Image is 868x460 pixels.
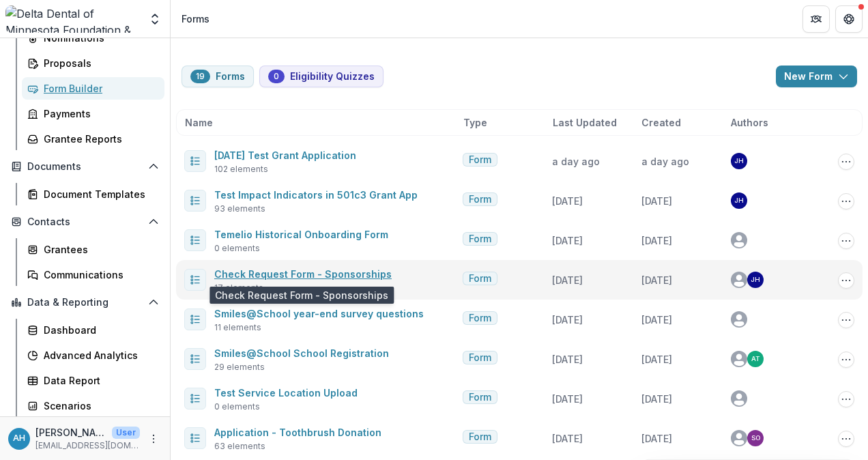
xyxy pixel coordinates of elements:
[44,348,154,362] div: Advanced Analytics
[641,393,672,405] span: [DATE]
[185,115,213,130] span: Name
[552,433,583,444] span: [DATE]
[731,311,747,328] svg: avatar
[22,77,164,100] a: Form Builder
[214,268,392,280] a: Check Request Form - Sponsorships
[22,369,164,392] a: Data Report
[731,115,768,130] span: Authors
[27,216,143,228] span: Contacts
[44,268,154,282] div: Communications
[27,161,143,173] span: Documents
[44,106,154,121] div: Payments
[734,158,744,164] div: John Howe
[196,72,205,81] span: 19
[214,242,260,255] span: 0 elements
[22,263,164,286] a: Communications
[469,392,491,403] span: Form
[44,323,154,337] div: Dashboard
[44,399,154,413] div: Scenarios
[751,435,760,442] div: Sharon Oswald
[552,195,583,207] span: [DATE]
[731,272,747,288] svg: avatar
[838,312,854,328] button: Options
[182,66,254,87] button: Forms
[5,5,140,33] img: Delta Dental of Minnesota Foundation & Community Giving logo
[751,276,760,283] div: John Howe
[214,189,418,201] a: Test Impact Indicators in 501c3 Grant App
[838,272,854,289] button: Options
[145,5,164,33] button: Open entity switcher
[13,434,25,443] div: Annessa Hicks
[22,344,164,366] a: Advanced Analytics
[469,273,491,285] span: Form
[5,291,164,313] button: Open Data & Reporting
[469,154,491,166] span: Form
[44,56,154,70] div: Proposals
[214,229,388,240] a: Temelio Historical Onboarding Form
[5,156,164,177] button: Open Documents
[463,115,487,130] span: Type
[641,274,672,286] span: [DATE]
[734,197,744,204] div: John Howe
[641,235,672,246] span: [DATE]
[214,427,381,438] a: Application - Toothbrush Donation
[751,356,760,362] div: Anna Test
[145,431,162,447] button: More
[214,440,265,452] span: 63 elements
[776,66,857,87] button: New Form
[22,183,164,205] a: Document Templates
[552,235,583,246] span: [DATE]
[731,351,747,367] svg: avatar
[22,238,164,261] a: Grantees
[214,321,261,334] span: 11 elements
[27,297,143,308] span: Data & Reporting
[838,193,854,210] button: Options
[641,115,681,130] span: Created
[214,347,389,359] a: Smiles@School School Registration
[469,194,491,205] span: Form
[552,393,583,405] span: [DATE]
[469,352,491,364] span: Form
[552,314,583,326] span: [DATE]
[44,81,154,96] div: Form Builder
[731,430,747,446] svg: avatar
[214,163,268,175] span: 102 elements
[22,128,164,150] a: Grantee Reports
[35,425,106,440] p: [PERSON_NAME]
[44,242,154,257] div: Grantees
[44,373,154,388] div: Data Report
[835,5,863,33] button: Get Help
[214,387,358,399] a: Test Service Location Upload
[838,233,854,249] button: Options
[731,232,747,248] svg: avatar
[838,431,854,447] button: Options
[44,132,154,146] div: Grantee Reports
[838,154,854,170] button: Options
[22,319,164,341] a: Dashboard
[641,314,672,326] span: [DATE]
[259,66,384,87] button: Eligibility Quizzes
[469,431,491,443] span: Form
[469,233,491,245] span: Form
[22,394,164,417] a: Scenarios
[214,308,424,319] a: Smiles@School year-end survey questions
[641,354,672,365] span: [DATE]
[274,72,279,81] span: 0
[552,156,600,167] span: a day ago
[214,149,356,161] a: [DATE] Test Grant Application
[214,401,260,413] span: 0 elements
[214,203,265,215] span: 93 elements
[176,9,215,29] nav: breadcrumb
[214,361,265,373] span: 29 elements
[802,5,830,33] button: Partners
[838,351,854,368] button: Options
[22,52,164,74] a: Proposals
[44,187,154,201] div: Document Templates
[35,440,140,452] p: [EMAIL_ADDRESS][DOMAIN_NAME]
[641,195,672,207] span: [DATE]
[112,427,140,439] p: User
[22,102,164,125] a: Payments
[552,274,583,286] span: [DATE]
[182,12,209,26] div: Forms
[552,354,583,365] span: [DATE]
